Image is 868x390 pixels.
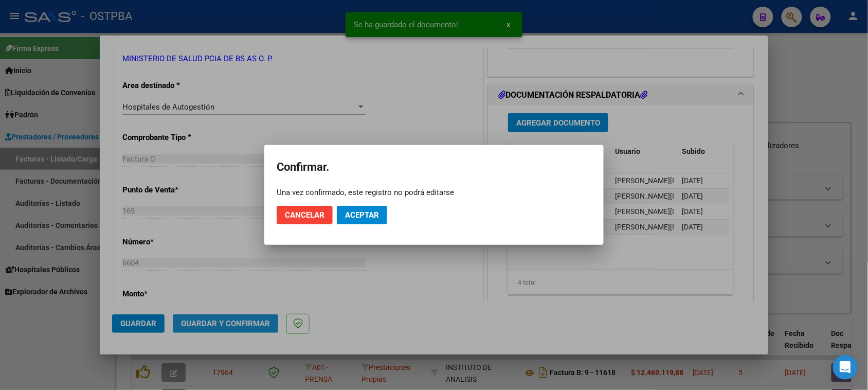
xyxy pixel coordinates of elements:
button: Aceptar [337,206,387,224]
span: Aceptar [345,210,379,220]
button: Cancelar [277,206,333,224]
div: Open Intercom Messenger [833,355,858,380]
span: Cancelar [285,210,324,220]
h2: Confirmar. [277,157,591,177]
div: Una vez confirmado, este registro no podrá editarse [277,187,591,198]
